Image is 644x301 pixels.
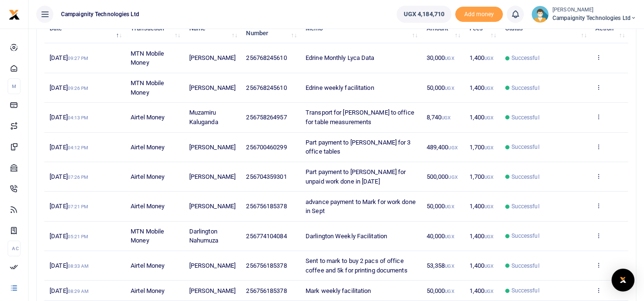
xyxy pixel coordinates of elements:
span: Campaignity Technologies Ltd [552,14,636,22]
small: UGX [484,145,493,150]
small: UGX [484,115,493,120]
span: 50,000 [427,287,454,294]
span: Successful [511,143,540,151]
span: MTN Mobile Money [131,228,164,244]
small: UGX [484,289,493,294]
li: Wallet ballance [393,6,455,23]
small: UGX [445,234,454,239]
span: [PERSON_NAME] [189,173,235,180]
span: Darlington Nahumuza [189,228,219,244]
span: [PERSON_NAME] [189,144,235,151]
span: 1,400 [470,262,494,269]
small: UGX [448,175,457,180]
span: 40,000 [427,233,454,240]
span: 1,400 [470,114,494,121]
span: [PERSON_NAME] [189,203,235,210]
span: 1,400 [470,54,494,61]
span: [DATE] [50,287,89,294]
span: Muzamiru Kaluganda [189,109,218,126]
li: Toup your wallet [455,7,503,22]
span: Edrine Monthly Lyca Data [306,54,374,61]
span: Add money [455,7,503,22]
span: MTN Mobile Money [131,50,164,67]
small: UGX [484,86,493,91]
span: Part payment to [PERSON_NAME] for 3 office tables [306,139,411,155]
span: 50,000 [427,203,454,210]
span: 256756185378 [246,287,286,294]
small: UGX [445,204,454,209]
span: Mark weekly facilitation [306,287,371,294]
span: 1,700 [470,173,494,180]
small: 07:21 PM [68,204,89,209]
span: 50,000 [427,84,454,91]
small: UGX [448,145,457,150]
span: [DATE] [50,173,88,180]
span: Successful [511,54,540,62]
span: [DATE] [50,144,88,151]
span: 256768245610 [246,84,286,91]
span: [PERSON_NAME] [189,54,235,61]
span: 256700460299 [246,144,286,151]
small: 08:33 AM [68,263,89,269]
small: UGX [445,56,454,61]
span: [PERSON_NAME] [189,262,235,269]
small: 09:27 PM [68,56,89,61]
span: [DATE] [50,233,88,240]
small: UGX [484,56,493,61]
a: profile-user [PERSON_NAME] Campaignity Technologies Ltd [532,6,636,23]
span: 256756185378 [246,262,286,269]
img: profile-user [532,6,549,23]
span: Edrine weekly facilitation [306,84,374,91]
span: [DATE] [50,84,88,91]
span: 8,740 [427,114,451,121]
small: UGX [484,234,493,239]
small: 05:21 PM [68,234,89,239]
span: 30,000 [427,54,454,61]
span: 500,000 [427,173,458,180]
span: Successful [511,173,540,181]
span: Successful [511,113,540,122]
span: Airtel Money [131,287,164,294]
span: Successful [511,202,540,211]
small: UGX [484,175,493,180]
small: UGX [484,263,493,269]
li: Ac [8,241,20,256]
span: MTN Mobile Money [131,79,164,96]
a: logo-small logo-large logo-large [9,10,20,18]
span: 256704359301 [246,173,286,180]
span: Darlington Weekly Facilitation [306,233,387,240]
span: Transport for [PERSON_NAME] to office for table measurements [306,109,414,126]
span: 256774104084 [246,233,286,240]
span: 256768245610 [246,54,286,61]
a: Add money [455,10,503,17]
small: UGX [445,86,454,91]
span: advance payment to Mark for work done in Sept [306,198,416,215]
small: 04:13 PM [68,115,89,120]
span: 1,700 [470,144,494,151]
span: UGX 4,184,710 [404,10,444,19]
small: UGX [441,115,450,120]
small: 08:29 AM [68,289,89,294]
span: 1,400 [470,287,494,294]
span: [PERSON_NAME] [189,84,235,91]
span: 256756185378 [246,203,286,210]
span: Part payment to [PERSON_NAME] for unpaid work done in [DATE] [306,168,406,185]
span: Airtel Money [131,203,164,210]
span: [DATE] [50,203,88,210]
a: UGX 4,184,710 [397,6,451,23]
span: 1,400 [470,84,494,91]
span: [DATE] [50,262,89,269]
span: Campaignity Technologies Ltd [57,10,143,19]
span: Sent to mark to buy 2 pacs of office coffee and 5k for printing documents [306,257,408,274]
span: 256758264957 [246,114,286,121]
small: UGX [445,263,454,269]
span: Successful [511,262,540,270]
span: [PERSON_NAME] [189,287,235,294]
span: Successful [511,286,540,295]
span: 1,400 [470,233,494,240]
span: 1,400 [470,203,494,210]
span: Airtel Money [131,262,164,269]
span: 489,400 [427,144,458,151]
small: 07:26 PM [68,175,89,180]
span: Airtel Money [131,173,164,180]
